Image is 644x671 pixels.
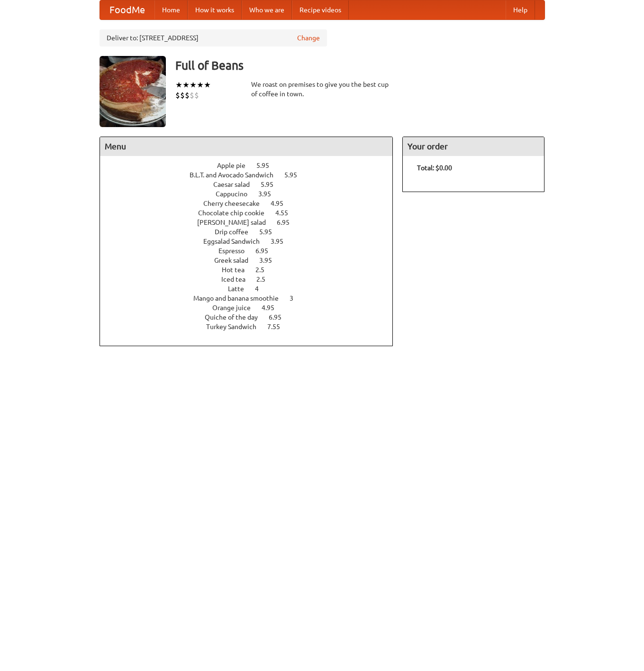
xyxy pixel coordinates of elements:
a: Home [154,0,188,19]
a: Espresso 6.95 [218,247,286,255]
img: angular.jpg [100,56,166,127]
li: ★ [182,80,190,90]
span: 7.55 [267,323,290,331]
li: $ [185,90,190,101]
a: Who we are [242,0,292,19]
span: 6.95 [277,219,299,226]
span: 4.55 [275,209,298,217]
span: 6.95 [255,247,278,255]
span: Hot tea [222,266,254,274]
a: Help [506,0,535,19]
a: Hot tea 2.5 [222,266,282,274]
span: [PERSON_NAME] salad [197,219,275,226]
li: ★ [204,80,211,90]
span: 5.95 [256,162,279,169]
span: 4.95 [262,304,284,312]
a: Quiche of the day 6.95 [205,313,299,321]
a: FoodMe [100,0,154,19]
li: $ [180,90,185,101]
h3: Full of Beans [175,56,545,75]
a: Chocolate chip cookie 4.55 [198,209,306,217]
div: Deliver to: [STREET_ADDRESS] [100,29,327,46]
span: 5.95 [284,171,307,179]
a: Cherry cheesecake 4.95 [203,200,301,207]
span: 3.95 [259,257,281,264]
span: Cappucino [216,190,257,198]
span: Orange juice [212,304,260,312]
div: We roast on premises to give you the best cup of coffee in town. [251,80,393,99]
span: Eggsalad Sandwich [203,238,269,245]
a: Apple pie 5.95 [217,162,287,169]
span: Greek salad [214,257,258,264]
b: Total: $0.00 [417,164,452,172]
li: $ [175,90,180,101]
a: Eggsalad Sandwich 3.95 [203,238,301,245]
span: 2.5 [255,266,274,274]
a: Mango and banana smoothie 3 [193,294,311,302]
li: ★ [175,80,182,90]
a: Caesar salad 5.95 [213,181,291,188]
a: Turkey Sandwich 7.55 [206,323,298,331]
span: Turkey Sandwich [206,323,266,331]
li: ★ [197,80,204,90]
span: 2.5 [256,276,275,283]
span: Chocolate chip cookie [198,209,274,217]
span: 3.95 [271,238,293,245]
span: 5.95 [259,228,281,236]
span: 5.95 [261,181,283,188]
span: 6.95 [269,313,291,321]
span: B.L.T. and Avocado Sandwich [190,171,283,179]
a: Greek salad 3.95 [214,257,290,264]
li: $ [190,90,194,101]
span: 3.95 [258,190,281,198]
span: Espresso [218,247,254,255]
span: Cherry cheesecake [203,200,269,207]
span: Drip coffee [215,228,258,236]
a: Recipe videos [292,0,349,19]
h4: Menu [100,137,393,156]
a: B.L.T. and Avocado Sandwich 5.95 [190,171,315,179]
a: Orange juice 4.95 [212,304,292,312]
span: 4.95 [271,200,293,207]
a: Cappucino 3.95 [216,190,289,198]
span: Mango and banana smoothie [193,294,288,302]
li: $ [194,90,199,101]
a: Latte 4 [228,285,276,293]
span: Apple pie [217,162,255,169]
a: Change [297,33,320,43]
span: 4 [255,285,268,293]
a: Drip coffee 5.95 [215,228,290,236]
a: How it works [188,0,242,19]
span: Latte [228,285,254,293]
h4: Your order [403,137,544,156]
li: ★ [190,80,197,90]
span: Caesar salad [213,181,259,188]
a: Iced tea 2.5 [221,276,283,283]
a: [PERSON_NAME] salad 6.95 [197,219,307,226]
span: 3 [290,294,303,302]
span: Iced tea [221,276,255,283]
span: Quiche of the day [205,313,267,321]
